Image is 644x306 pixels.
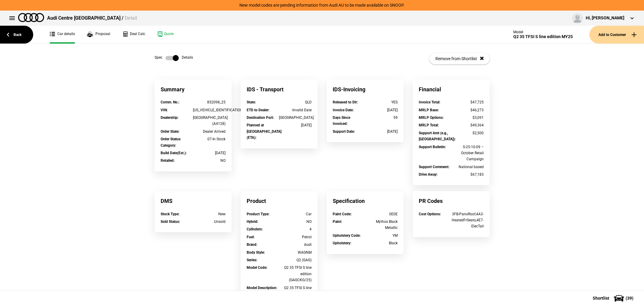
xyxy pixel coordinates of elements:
[333,220,342,224] strong: Paint :
[155,191,232,211] div: DMS
[451,164,484,170] div: National based
[125,15,137,21] span: Detail
[419,100,440,104] strong: Invoice Total :
[327,80,404,99] div: IDS-Invoicing
[513,30,573,34] div: Model
[279,226,312,232] div: 4
[193,115,226,127] div: [GEOGRAPHIC_DATA] (A4128)
[279,249,312,256] div: WAGNM
[193,107,226,113] div: [US_VEHICLE_IDENTIFICATION_NUMBER]
[247,220,258,224] strong: Hybrid :
[18,13,44,22] img: audi.png
[365,233,398,239] div: YM
[419,131,456,141] strong: Support Amt (e.g., [GEOGRAPHIC_DATA]) :
[241,191,318,211] div: Product
[161,116,178,120] strong: Dealership :
[193,129,226,135] div: Dealer Arrived
[247,258,257,262] strong: Series :
[333,108,354,112] strong: Invoice Date :
[429,53,490,64] button: Remove from Shortlist
[365,219,398,231] div: Mythos Black Metallic
[161,151,187,155] strong: Build Date(Est.) :
[161,220,180,224] strong: Sold Status :
[193,211,226,217] div: New
[279,99,312,105] div: QLD
[193,99,226,105] div: 852098_25
[247,100,256,104] strong: State :
[419,123,439,127] strong: MRLP Total :
[365,99,398,105] div: YES
[161,100,179,104] strong: Comm. No. :
[279,211,312,217] div: Car
[333,129,355,134] strong: Support Date :
[584,291,644,306] button: Shortlist(39)
[247,265,267,270] strong: Model Code :
[327,191,404,211] div: Specification
[451,130,484,136] div: $2,500
[161,212,179,216] strong: Stock Type :
[451,107,484,113] div: $46,273
[241,80,318,99] div: IDS - Transport
[365,107,398,113] div: [DATE]
[279,115,312,121] div: [GEOGRAPHIC_DATA]
[247,116,274,120] strong: Destination Port :
[50,26,75,44] a: Car details
[247,243,257,247] strong: Brand :
[419,116,444,120] strong: MRLP Options :
[193,158,226,164] div: NO
[247,227,263,231] strong: Cylinders :
[419,172,437,177] strong: Drive Away :
[87,26,110,44] a: Proposal
[247,286,277,290] strong: Model Description :
[333,212,351,216] strong: Paint Code :
[451,211,484,229] div: 3FB-PanoRoof,4A3-HeatedFrSeats,4E7-ElecTail
[279,234,312,240] div: Petrol
[155,55,193,61] div: Spec Details
[419,145,446,149] strong: Support Bulletin :
[247,235,255,239] strong: Fuel :
[279,107,312,113] div: Invalid Date
[589,26,644,44] button: Add to Customer
[333,233,360,238] strong: Upholstery Code :
[279,122,312,128] div: [DATE]
[413,80,490,99] div: Financial
[419,108,439,112] strong: MRLP Base :
[586,15,624,21] div: Hi, [PERSON_NAME]
[161,158,175,163] strong: Retailed :
[365,211,398,217] div: 0E0E
[279,257,312,263] div: Q2 (GAG)
[279,242,312,248] div: Audi
[451,171,484,177] div: $67,183
[122,26,145,44] a: Deal Calc
[161,129,179,134] strong: Order State :
[247,123,281,140] strong: Planned at [GEOGRAPHIC_DATA] (ETA) :
[193,150,226,156] div: [DATE]
[247,250,265,255] strong: Body Style :
[365,240,398,246] div: Black
[279,285,312,297] div: Q2 35 TFSI S line edition MY25
[279,219,312,225] div: NO
[279,265,312,283] div: Q2 35 TFSI S line edition (GAGCKG/25)
[161,108,168,112] strong: VIN :
[47,15,137,21] div: Audi Centre [GEOGRAPHIC_DATA] /
[157,26,174,44] a: Quote
[333,241,351,245] strong: Upholstery :
[419,165,449,169] strong: Support Comment :
[419,212,441,216] strong: Cost Options :
[333,116,350,126] strong: Days Since Invoiced :
[626,296,633,300] span: ( 39 )
[451,99,484,105] div: $47,725
[451,144,484,162] div: S-25-10-09 – October Retail Campaign
[193,136,226,142] div: 07-In Stock
[451,122,484,128] div: $49,364
[593,296,609,300] span: Shortlist
[413,191,490,211] div: PR Codes
[333,100,358,104] strong: Released to Dlr :
[365,115,398,121] div: 59
[513,34,573,39] div: Q2 35 TFSI S line edition MY25
[451,115,484,121] div: $3,091
[365,129,398,135] div: [DATE]
[247,108,269,112] strong: ETD to Dealer :
[193,219,226,225] div: Unsold
[247,212,269,216] strong: Product Type :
